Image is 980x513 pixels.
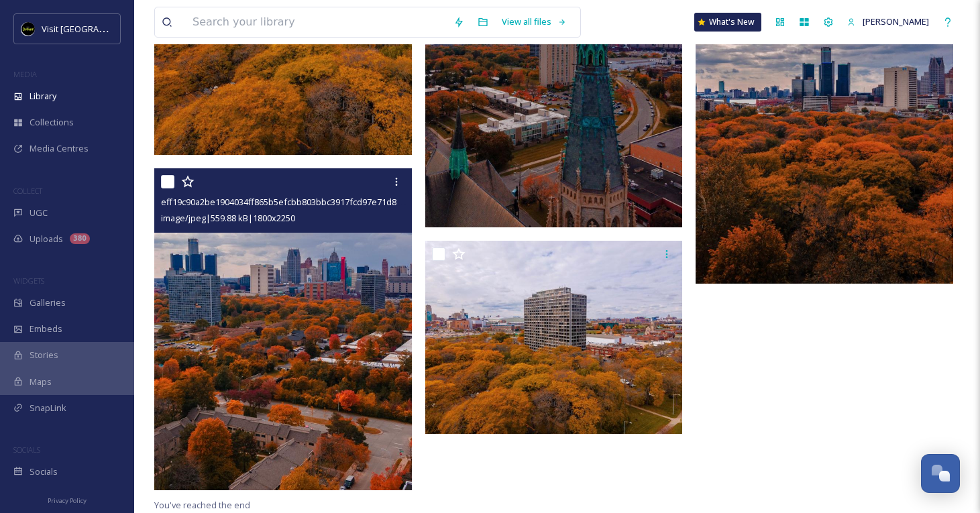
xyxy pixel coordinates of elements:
[70,233,90,244] div: 380
[13,186,42,196] span: COLLECT
[863,15,929,27] span: [PERSON_NAME]
[425,241,683,434] img: f2d5b16e3c4705cbcc416bcacd5db9e6950df602fc5d4ee8a49d766a3abdf292.jpg
[30,465,58,478] span: Socials
[13,445,40,455] span: SOCIALS
[21,22,35,36] img: VISIT%20DETROIT%20LOGO%20-%20BLACK%20BACKGROUND.png
[30,207,48,219] span: UGC
[154,168,412,490] img: eff19c90a2be1904034ff865b5efcbb803bbc3917fcd97e71d873855514c5207.jpg
[694,13,761,32] a: What's New
[48,496,87,505] span: Privacy Policy
[154,499,250,511] span: You've reached the end
[30,142,89,155] span: Media Centres
[30,116,74,129] span: Collections
[42,22,146,35] span: Visit [GEOGRAPHIC_DATA]
[921,454,960,493] button: Open Chat
[30,349,58,361] span: Stories
[186,7,447,37] input: Search your library
[30,323,62,335] span: Embeds
[161,212,295,224] span: image/jpeg | 559.88 kB | 1800 x 2250
[48,492,87,508] a: Privacy Policy
[30,402,66,414] span: SnapLink
[30,296,66,309] span: Galleries
[840,9,936,35] a: [PERSON_NAME]
[30,376,52,388] span: Maps
[13,276,44,286] span: WIDGETS
[13,69,37,79] span: MEDIA
[161,195,471,208] span: eff19c90a2be1904034ff865b5efcbb803bbc3917fcd97e71d873855514c5207.jpg
[30,90,56,103] span: Library
[495,9,574,35] a: View all files
[30,233,63,245] span: Uploads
